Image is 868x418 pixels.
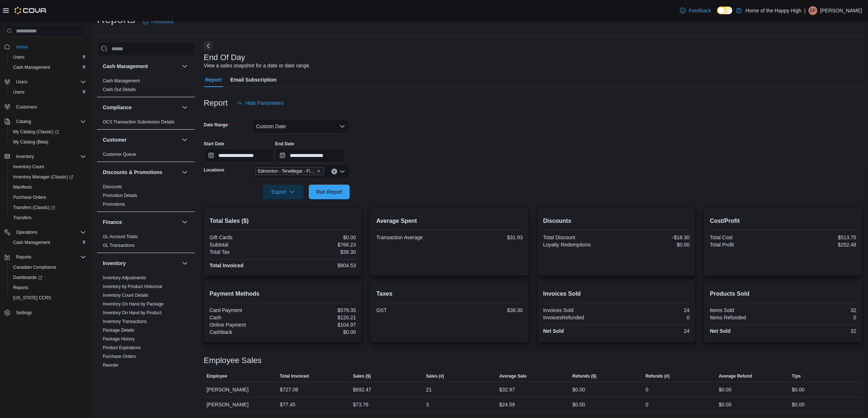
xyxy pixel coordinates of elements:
button: Purchase Orders [7,192,89,202]
div: 3 [426,400,429,409]
span: [US_STATE] CCRS [13,295,51,301]
div: $727.08 [280,385,298,394]
span: Promotions [103,201,125,207]
button: Discounts & Promotions [180,168,189,177]
button: Hide Parameters [234,96,287,110]
a: Customers [13,103,40,111]
button: Reports [13,253,34,261]
p: | [804,6,806,15]
h3: Cash Management [103,63,148,70]
div: Subtotal [210,242,281,248]
span: Users [10,88,86,96]
span: Transfers (Classic) [10,203,86,212]
h2: Average Spent [376,217,523,225]
div: 0 [646,400,649,409]
span: Inventory Count [13,164,44,170]
div: [PERSON_NAME] [204,397,277,412]
label: Locations [204,167,225,173]
a: Inventory Manager (Classic) [7,172,89,182]
button: Inventory [180,259,189,268]
strong: Total Invoiced [210,263,244,268]
h3: Finance [103,218,122,226]
span: Customer Queue [103,151,136,157]
div: Discounts & Promotions [97,182,195,212]
a: Discounts [103,184,122,189]
button: Export [263,185,304,199]
div: Cash Management [97,76,195,97]
a: My Catalog (Classic) [7,127,89,137]
h3: Employee Sales [204,356,262,365]
div: InvoicesRefunded [543,315,615,320]
span: Sales ($) [353,373,371,379]
div: $0.00 [572,400,585,409]
strong: Net Sold [710,328,731,334]
button: Inventory [103,260,179,267]
span: Users [13,78,86,86]
span: Run Report [316,188,342,196]
span: GL Account Totals [103,234,138,240]
label: Date Range [204,122,230,128]
span: Catalog [13,117,86,126]
a: Manifests [10,183,35,192]
button: Inventory [13,152,37,161]
span: My Catalog (Classic) [13,129,59,135]
div: 32 [785,328,856,334]
div: Cash [210,315,281,320]
div: $0.00 [572,385,585,394]
div: Transaction Average [376,234,448,240]
span: Manifests [10,183,86,192]
span: Average Sale [499,373,527,379]
a: OCS Transaction Submission Details [103,119,175,125]
a: Promotions [103,202,125,207]
a: Inventory On Hand by Product [103,310,161,315]
label: Start Date [204,141,225,147]
a: Product Expirations [103,345,141,350]
span: Reports [13,285,28,291]
div: Total Discount [543,234,615,240]
a: Purchase Orders [103,354,136,359]
span: Inventory Count [10,162,86,171]
div: $579.35 [284,307,356,313]
div: 24 [618,307,690,313]
h3: Customer [103,136,126,143]
a: Dashboards [10,273,45,282]
span: Canadian Compliance [13,264,56,270]
span: Package Details [103,327,135,333]
span: Purchase Orders [10,193,86,202]
div: Items Sold [710,307,782,313]
div: $32.97 [499,385,515,394]
div: $0.00 [284,234,356,240]
a: Transfers (Classic) [10,203,58,212]
span: Inventory by Product Historical [103,284,162,289]
div: 24 [618,328,690,334]
h2: Invoices Sold [543,289,690,298]
span: Transfers [13,215,31,221]
div: Gift Cards [210,234,281,240]
a: Settings [13,308,35,317]
span: Refunds (#) [646,373,670,379]
span: Package History [103,336,135,342]
span: Employee [207,373,227,379]
span: Refunds ($) [572,373,596,379]
span: Dashboards [10,273,86,282]
button: Cash Management [103,63,179,70]
button: Inventory Count [7,162,89,172]
button: Customer [103,136,179,143]
button: Canadian Compliance [7,262,89,272]
button: Compliance [103,104,179,111]
div: $0.00 [284,329,356,335]
button: Operations [13,228,40,237]
span: Washington CCRS [10,293,86,302]
button: Compliance [180,103,189,112]
button: Cash Management [7,237,89,248]
span: Reports [16,254,31,260]
p: Home of the Happy High [746,6,801,15]
a: My Catalog (Beta) [10,138,51,146]
button: Home [1,41,89,52]
a: Package Details [103,328,135,333]
button: Users [1,77,89,87]
a: GL Account Totals [103,234,138,239]
button: Transfers [7,213,89,223]
span: Operations [16,229,38,235]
